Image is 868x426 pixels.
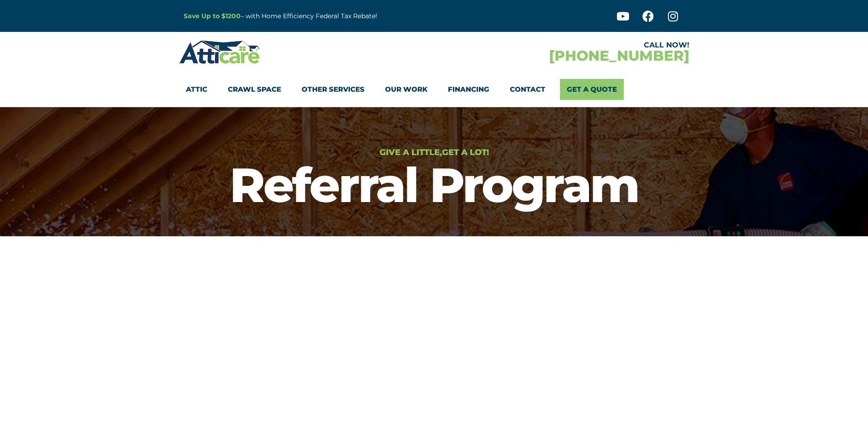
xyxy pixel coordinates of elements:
[510,79,545,100] a: Contact
[5,148,863,156] h6: Give a Little,
[184,11,479,21] p: – with Home Efficiency Federal Tax Rebate!
[302,79,365,100] a: Other Services
[434,42,689,49] div: CALL NOW!
[385,79,427,100] a: Our Work
[228,79,281,100] a: Crawl Space
[186,79,207,100] a: Attic
[5,161,863,209] h1: Referral Program
[186,79,683,100] nav: Menu
[560,79,624,100] a: Get A Quote
[184,12,241,20] a: Save Up to $1200
[448,79,489,100] a: Financing
[442,147,489,157] span: Get a Lot!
